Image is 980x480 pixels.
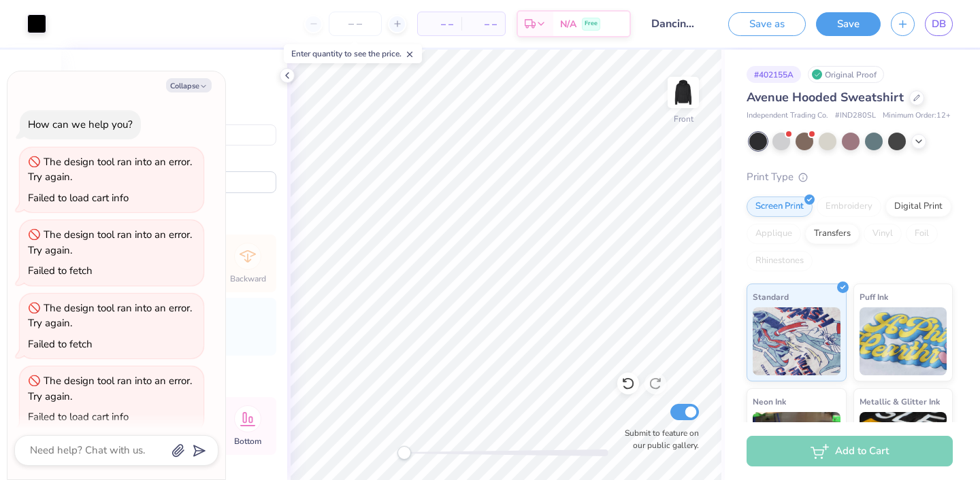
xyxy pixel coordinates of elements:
div: The design tool ran into an error. Try again. [28,374,192,403]
span: Neon Ink [753,394,786,409]
span: Free [585,19,598,29]
span: Minimum Order: 12 + [883,110,951,122]
div: Rhinestones [747,251,813,271]
span: Standard [753,290,789,304]
div: Accessibility label [397,446,411,460]
div: Applique [747,224,801,244]
div: # 402155A [747,66,801,83]
img: Metallic & Glitter Ink [860,412,947,480]
button: Save [816,12,881,36]
span: DB [932,16,946,32]
div: The design tool ran into an error. Try again. [28,301,192,330]
div: Transfers [805,224,860,244]
div: Failed to load cart info [28,191,129,205]
a: DB [925,12,953,36]
div: Failed to load cart info [28,410,129,424]
span: – – [426,17,453,31]
div: Vinyl [864,224,902,244]
div: Failed to fetch [28,264,93,277]
div: Original Proof [808,66,884,83]
div: The design tool ran into an error. Try again. [28,155,192,184]
span: Avenue Hooded Sweatshirt [747,89,904,105]
img: Puff Ink [860,307,947,375]
div: Enter quantity to see the price. [284,44,422,63]
span: Bottom [234,436,261,447]
img: Front [670,79,697,106]
label: Submit to feature on our public gallery. [617,427,699,451]
div: Foil [906,224,938,244]
input: – – [329,12,382,36]
img: Neon Ink [753,412,840,480]
span: N/A [560,17,576,31]
span: Metallic & Glitter Ink [860,394,940,409]
button: Collapse [166,78,212,92]
div: Embroidery [817,196,881,217]
span: – – [470,17,497,31]
img: Standard [753,307,840,375]
span: # IND280SL [835,110,876,122]
div: Screen Print [747,196,813,217]
div: Failed to fetch [28,337,93,351]
input: Untitled Design [641,10,708,37]
button: Save as [728,12,806,36]
span: Puff Ink [860,290,888,304]
div: Front [674,113,693,125]
div: Digital Print [885,196,951,217]
span: Independent Trading Co. [747,110,828,122]
div: Print Type [747,169,953,185]
div: The design tool ran into an error. Try again. [28,228,192,257]
div: How can we help you? [28,118,133,131]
